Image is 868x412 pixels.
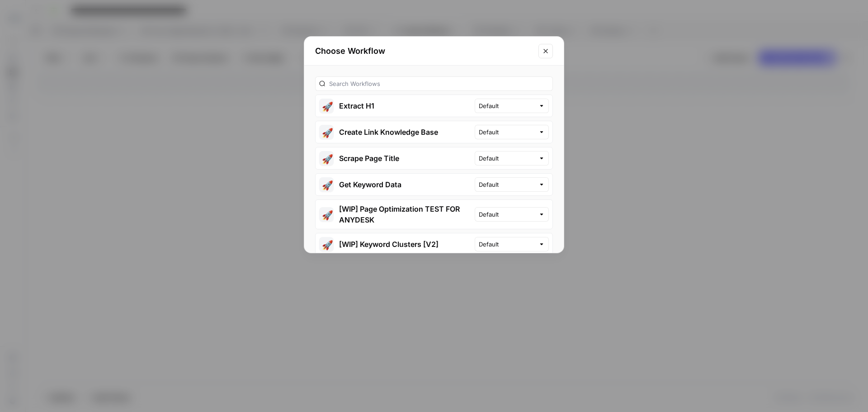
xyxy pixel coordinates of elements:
input: Default [479,210,535,219]
button: 🚀[WIP] Page Optimization TEST FOR ANYDESK [316,200,475,229]
span: 🚀 [322,101,331,110]
input: Default [479,128,535,137]
span: 🚀 [322,128,331,137]
span: 🚀 [322,180,331,189]
input: Default [479,154,535,163]
button: 🚀Get Keyword Data [316,174,475,195]
span: 🚀 [322,240,331,249]
button: 🚀Extract H1 [316,95,475,117]
button: 🚀Create Link Knowledge Base [316,121,475,143]
input: Default [479,180,535,189]
span: 🚀 [322,210,331,219]
input: Default [479,101,535,110]
span: 🚀 [322,154,331,163]
input: Search Workflows [329,79,549,88]
h2: Choose Workflow [315,45,533,57]
input: Default [479,240,535,249]
button: Close modal [538,44,553,58]
button: 🚀[WIP] Keyword Clusters [V2] [316,233,475,255]
button: 🚀Scrape Page Title [316,147,475,169]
